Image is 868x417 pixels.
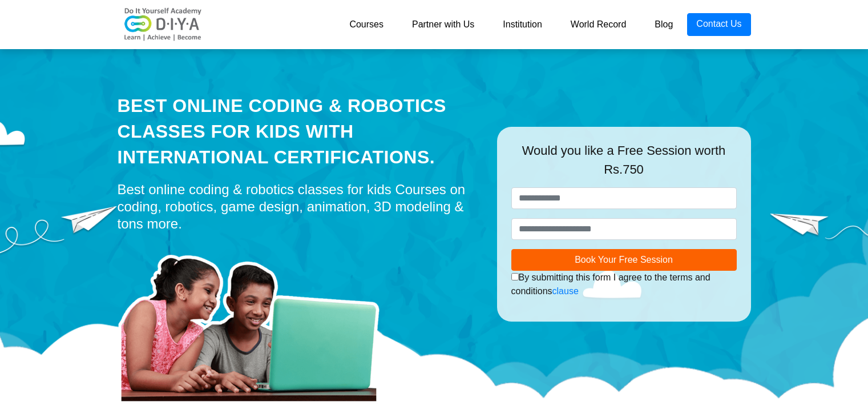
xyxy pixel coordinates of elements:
[335,13,398,36] a: Courses
[511,249,737,271] button: Book Your Free Session
[118,238,391,404] img: home-prod.png
[118,7,209,42] img: logo-v2.png
[118,93,480,170] div: Best Online Coding & Robotics Classes for kids with International Certifications.
[511,271,737,298] div: By submitting this form I agree to the terms and conditions
[488,13,556,36] a: Institution
[398,13,488,36] a: Partner with Us
[640,13,687,36] a: Blog
[511,141,737,187] div: Would you like a Free Session worth Rs.750
[556,13,641,36] a: World Record
[118,181,480,232] div: Best online coding & robotics classes for kids Courses on coding, robotics, game design, animatio...
[552,286,579,296] a: clause
[575,255,673,264] span: Book Your Free Session
[687,13,750,36] a: Contact Us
